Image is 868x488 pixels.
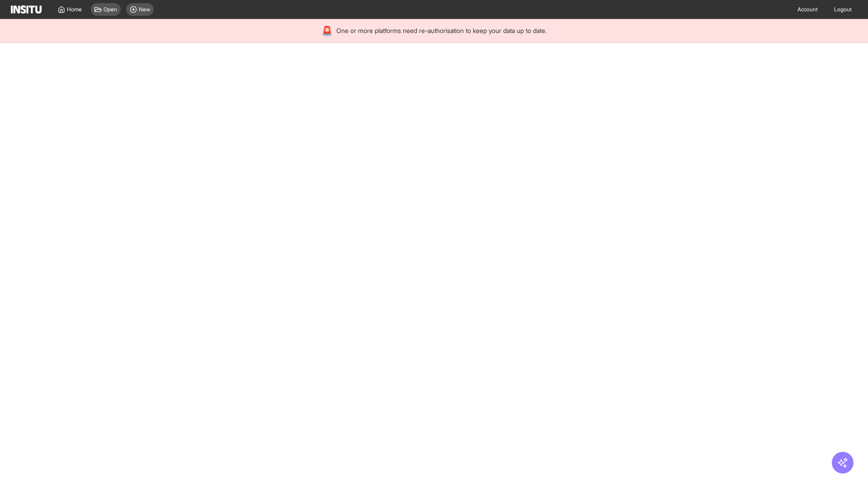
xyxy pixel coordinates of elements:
[67,6,82,13] span: Home
[139,6,150,13] span: New
[11,5,42,14] img: Logo
[336,26,547,35] span: One or more platforms need re-authorisation to keep your data up to date.
[104,6,117,13] span: Open
[321,24,333,37] div: 🚨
